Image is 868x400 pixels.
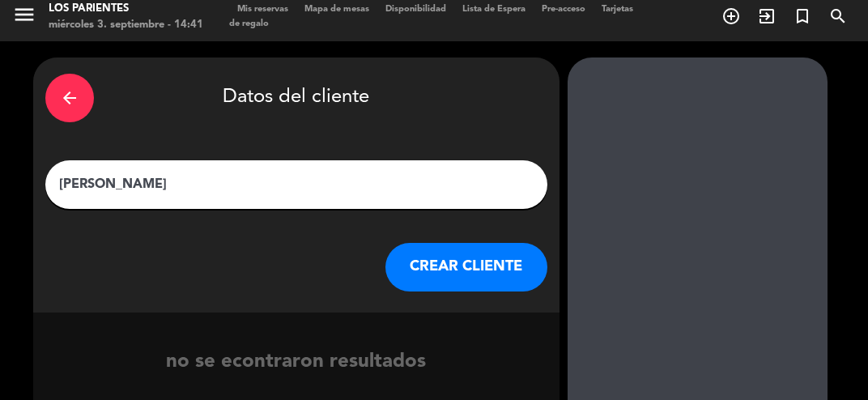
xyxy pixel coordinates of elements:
[721,6,741,26] i: add_circle_outline
[60,88,79,108] i: arrow_back
[49,1,203,17] div: Los Parientes
[385,243,547,291] button: CREAR CLIENTE
[49,17,203,33] div: miércoles 3. septiembre - 14:41
[57,173,535,196] input: Escriba nombre, correo electrónico o número de teléfono...
[12,2,36,32] button: menu
[757,6,777,26] i: exit_to_app
[534,5,594,14] span: Pre-acceso
[377,5,454,14] span: Disponibilidad
[454,5,534,14] span: Lista de Espera
[828,6,848,26] i: search
[793,6,812,26] i: turned_in_not
[12,2,36,27] i: menu
[45,70,547,126] div: Datos del cliente
[33,347,560,378] div: no se econtraron resultados
[229,5,296,14] span: Mis reservas
[296,5,377,14] span: Mapa de mesas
